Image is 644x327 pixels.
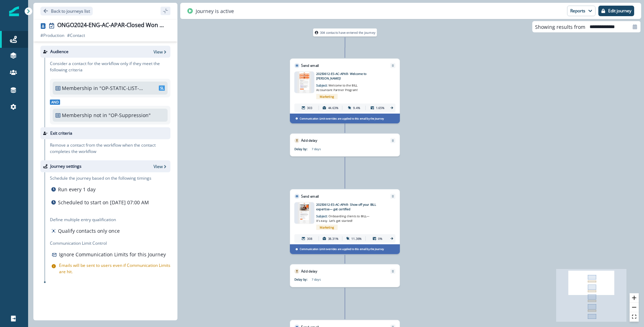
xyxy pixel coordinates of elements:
[300,247,384,251] p: Communication Limit overrides are applied to this email by the Journey
[154,49,163,55] p: View
[378,236,382,241] p: 0%
[50,60,170,73] p: Consider a contact for the workflow only if they meet the following criteria
[316,72,385,81] p: 20250612-ES-AC-APAR- Welcome to [PERSON_NAME]!
[290,264,400,287] div: Add delayRemoveDelay by:7 days
[307,105,312,110] p: 303
[300,117,384,121] p: Communication Limit overrides are applied to this email by the Journey
[50,100,60,105] span: And
[298,202,311,224] img: email asset unavailable
[316,83,358,92] span: Welcome to the BILL Accountant Partner Program!
[59,262,170,275] p: Emails will be sent to users even if Communication Limits are hit.
[320,30,375,35] p: 304 contacts have entered the journey
[328,236,338,241] p: 38.31%
[161,7,170,15] button: sidebar collapse toggle
[93,84,98,92] p: in
[67,32,85,39] p: # Contact
[567,6,596,16] button: Reports
[99,84,147,92] p: "OP-STATIC-LIST-ONGO2024-ENG-AC-APAR-Closed Won Onboarding"
[51,8,90,14] p: Back to journeys list
[58,199,149,206] p: Scheduled to start on [DATE] 07:00 AM
[353,105,360,110] p: 9.4%
[62,84,92,92] p: Membership
[93,111,107,119] p: not in
[304,28,386,37] div: 304 contacts have entered the journey
[328,105,338,110] p: 44.63%
[50,240,170,246] p: Communication Limit Control
[312,277,365,282] p: 7 days
[40,7,93,15] button: Go back
[376,105,384,110] p: 1.65%
[598,6,634,16] button: Edit journey
[50,49,69,55] p: Audience
[316,214,370,223] span: Onboarding clients to BILL—it’s easy. Let’s get started!
[316,202,385,211] p: 20250612-ES-AC-APAR- Show off your BILL expertise— get certified
[159,85,165,91] span: SL
[351,236,362,241] p: 11.36%
[301,138,317,143] p: Add delay
[307,236,312,241] p: 308
[290,189,400,254] div: Send emailRemoveemail asset unavailable20250612-ES-AC-APAR- Show off your BILL expertise— get cer...
[316,211,370,223] p: Subject:
[109,111,156,119] p: "OP-Suppression"
[58,186,96,193] p: Run every 1 day
[297,72,311,93] img: email asset unavailable
[294,147,312,151] p: Delay by:
[58,227,120,235] p: Qualify contacts only once
[59,251,166,258] p: Ignore Communication Limits for this Journey
[290,134,400,156] div: Add delayRemoveDelay by:7 days
[154,163,168,169] button: View
[301,63,319,68] p: Send email
[40,32,64,39] p: # Production
[9,6,19,16] img: Inflection
[301,269,317,274] p: Add delay
[154,163,163,169] p: View
[62,111,92,119] p: Membership
[316,81,370,92] p: Subject:
[630,312,639,322] button: fit view
[50,130,72,136] p: Exit criteria
[301,194,319,199] p: Send email
[50,163,82,169] p: Journey settings
[316,225,338,230] span: Marketing
[316,94,338,99] span: Marketing
[154,49,168,55] button: View
[294,277,312,282] p: Delay by:
[312,147,365,151] p: 7 days
[535,23,585,31] p: Showing results from
[57,22,168,30] div: ONGO2024-ENG-AC-APAR-Closed Won Onboarding
[50,175,151,181] p: Schedule the journey based on the following timings
[630,303,639,312] button: zoom out
[290,58,400,123] div: Send emailRemoveemail asset unavailable20250612-ES-AC-APAR- Welcome to [PERSON_NAME]!Subject: Wel...
[630,293,639,303] button: zoom in
[196,7,234,15] p: Journey is active
[608,8,631,13] p: Edit journey
[50,142,170,155] p: Remove a contact from the workflow when the contact completes the workflow
[50,217,121,223] p: Define multiple entry qualification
